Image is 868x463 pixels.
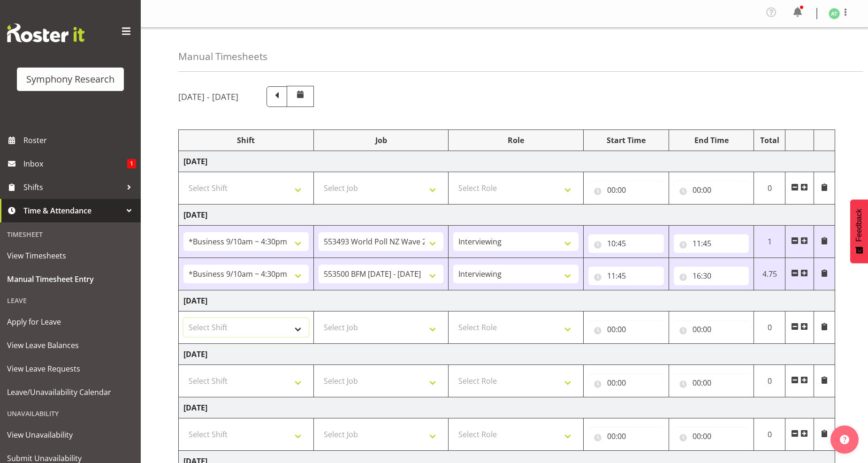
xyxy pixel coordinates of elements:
[179,397,835,418] td: [DATE]
[754,258,785,290] td: 4.75
[674,135,749,146] div: End Time
[674,427,749,446] input: Click to select...
[754,365,785,397] td: 0
[588,320,664,339] input: Click to select...
[674,234,749,253] input: Click to select...
[127,159,136,168] span: 1
[7,315,134,329] span: Apply for Leave
[2,357,138,380] a: View Leave Requests
[26,72,114,86] div: Symphony Research
[2,244,138,267] a: View Timesheets
[7,338,134,352] span: View Leave Balances
[179,290,835,311] td: [DATE]
[840,435,849,444] img: help-xxl-2.png
[178,91,238,102] h5: [DATE] - [DATE]
[759,135,780,146] div: Total
[674,373,749,392] input: Click to select...
[183,135,309,146] div: Shift
[674,320,749,339] input: Click to select...
[179,151,835,172] td: [DATE]
[7,272,134,286] span: Manual Timesheet Entry
[23,133,136,147] span: Roster
[2,291,138,310] div: Leave
[23,157,127,171] span: Inbox
[2,404,138,423] div: Unavailability
[23,180,122,194] span: Shifts
[2,380,138,404] a: Leave/Unavailability Calendar
[855,209,863,242] span: Feedback
[850,199,868,263] button: Feedback - Show survey
[179,344,835,365] td: [DATE]
[23,204,122,218] span: Time & Attendance
[2,267,138,291] a: Manual Timesheet Entry
[588,234,664,253] input: Click to select...
[2,334,138,357] a: View Leave Balances
[754,226,785,258] td: 1
[319,135,444,146] div: Job
[588,181,664,199] input: Click to select...
[7,249,134,263] span: View Timesheets
[588,373,664,392] input: Click to select...
[453,135,579,146] div: Role
[7,23,84,42] img: Rosterit website logo
[674,181,749,199] input: Click to select...
[754,311,785,344] td: 0
[588,427,664,446] input: Click to select...
[674,266,749,285] input: Click to select...
[178,51,267,62] h4: Manual Timesheets
[179,205,835,226] td: [DATE]
[7,385,134,399] span: Leave/Unavailability Calendar
[588,135,664,146] div: Start Time
[829,8,840,19] img: angela-tunnicliffe1838.jpg
[754,418,785,451] td: 0
[7,428,134,442] span: View Unavailability
[2,225,138,244] div: Timesheet
[2,423,138,447] a: View Unavailability
[754,172,785,205] td: 0
[2,310,138,334] a: Apply for Leave
[7,362,134,376] span: View Leave Requests
[588,266,664,285] input: Click to select...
